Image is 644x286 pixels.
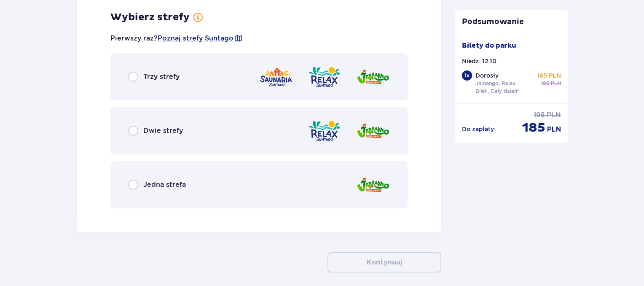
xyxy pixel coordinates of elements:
img: Jamango [356,119,390,143]
img: Relax [308,65,341,89]
img: Jamango [356,65,390,89]
span: PLN [547,125,561,134]
p: Bilety do parku [462,41,516,50]
span: PLN [547,111,561,120]
span: 195 [541,80,549,87]
span: Jedna strefa [143,180,186,189]
img: Saunaria [259,65,293,89]
div: 1 x [462,70,472,81]
p: Dorosły [475,71,499,80]
span: 185 [522,120,545,136]
a: Poznaj strefy Suntago [158,34,233,43]
img: Jamango [356,173,390,197]
p: Pierwszy raz? [110,34,243,43]
span: PLN [551,80,561,87]
p: Bilet „Cały dzień” [475,87,520,95]
span: Dwie strefy [143,126,183,135]
span: Trzy strefy [143,72,180,81]
span: 195 [534,111,545,120]
h3: Wybierz strefy [110,11,190,24]
p: 185 PLN [537,71,561,80]
p: Jamango, Relax [475,80,515,87]
p: Podsumowanie [455,17,568,27]
img: Relax [308,119,341,143]
p: Niedz. 12.10 [462,57,496,65]
p: Kontynuuj [367,258,402,267]
button: Kontynuuj [327,252,441,273]
p: Do zapłaty : [462,125,496,133]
